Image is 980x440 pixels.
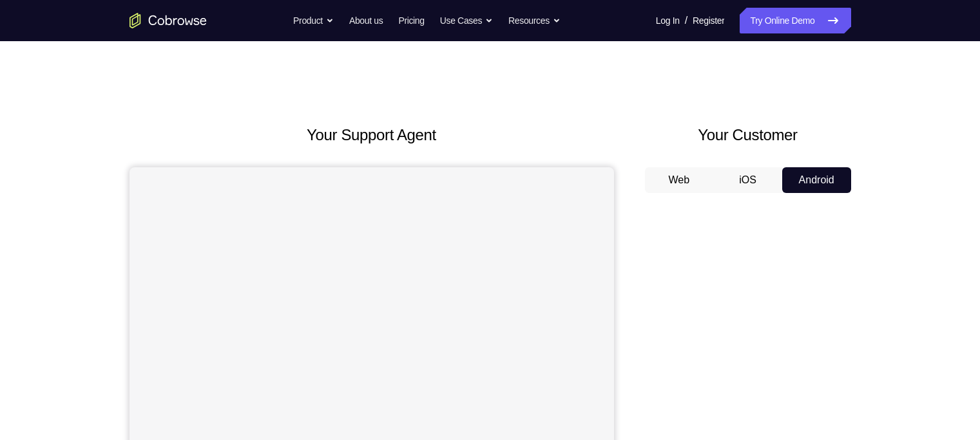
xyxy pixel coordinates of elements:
[130,13,207,28] a: Go to the home page
[782,167,851,193] button: Android
[130,124,614,147] h2: Your Support Agent
[645,167,714,193] button: Web
[713,167,782,193] button: iOS
[645,124,851,147] h2: Your Customer
[349,8,383,33] a: About us
[440,8,493,33] button: Use Cases
[693,8,724,33] a: Register
[685,13,687,28] span: /
[398,8,424,33] a: Pricing
[508,8,561,33] button: Resources
[740,8,850,33] a: Try Online Demo
[293,8,334,33] button: Product
[656,8,680,33] a: Log In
